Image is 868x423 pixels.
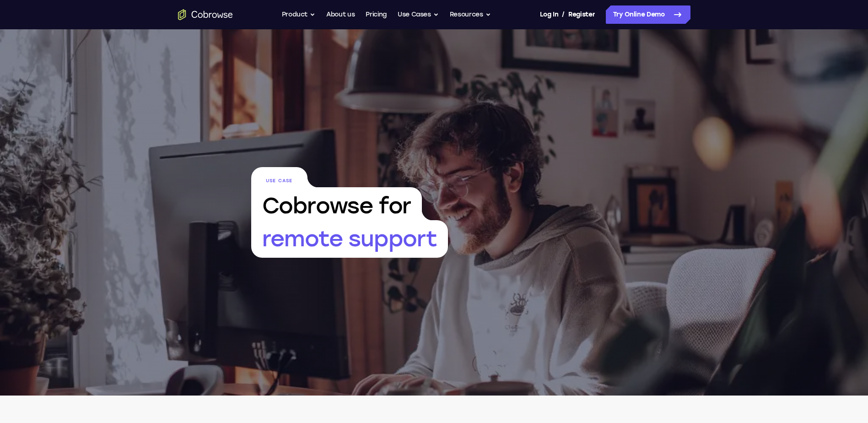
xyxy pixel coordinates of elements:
[251,220,448,258] span: remote support
[398,5,439,24] button: Use Cases
[562,9,565,20] span: /
[251,187,422,220] span: Cobrowse for
[568,5,595,24] a: Register
[251,167,307,187] span: Use Case
[282,5,316,24] button: Product
[366,5,387,24] a: Pricing
[450,5,491,24] button: Resources
[326,5,355,24] a: About us
[540,5,558,24] a: Log In
[606,5,690,24] a: Try Online Demo
[178,9,233,20] a: Go to the home page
